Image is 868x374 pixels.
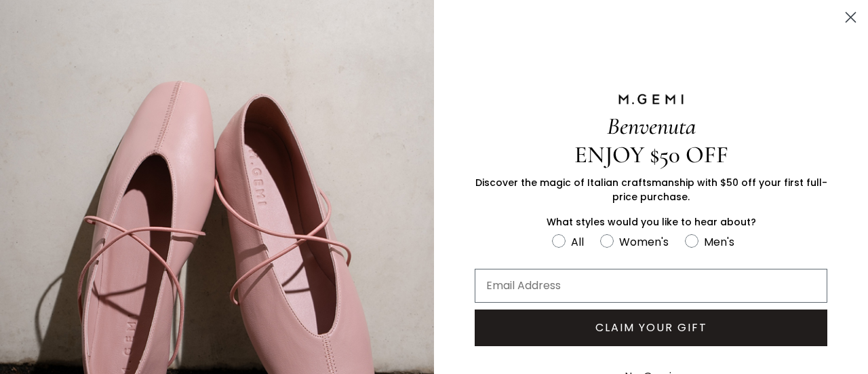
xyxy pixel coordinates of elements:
div: Women's [619,233,669,250]
div: All [571,233,584,250]
span: ENJOY $50 OFF [574,141,728,169]
span: Benvenuta [607,112,696,141]
button: CLAIM YOUR GIFT [475,310,827,346]
img: M.GEMI [617,93,685,105]
span: What styles would you like to hear about? [547,215,756,229]
input: Email Address [475,269,827,303]
button: Close dialog [839,5,863,29]
div: Men's [704,233,734,250]
span: Discover the magic of Italian craftsmanship with $50 off your first full-price purchase. [475,176,827,204]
